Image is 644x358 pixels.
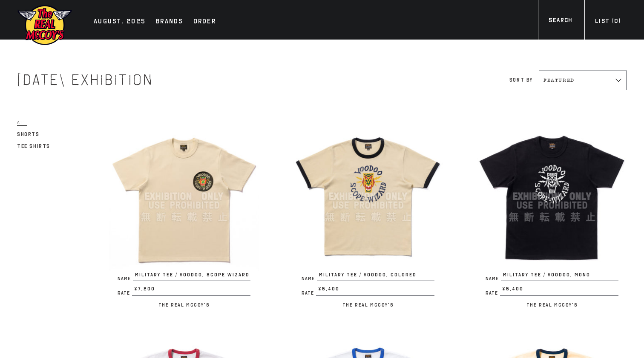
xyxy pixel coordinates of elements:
span: [DATE] Exhibition [17,71,153,89]
div: List ( ) [595,17,621,28]
span: Name [302,276,317,281]
p: The Real McCoy's [293,300,443,310]
a: Search [538,16,583,27]
span: Rate [302,291,316,295]
span: MILITARY TEE / VOODOO, MONO [501,271,618,281]
span: Shorts [17,131,40,137]
a: MILITARY TEE / VOODOO, MONO NameMILITARY TEE / VOODOO, MONO Rate¥5,400 The Real McCoy's [477,122,627,310]
img: MILITARY TEE / VOODOO, MONO [477,122,627,271]
div: Order [193,16,216,28]
a: Order [189,16,220,28]
span: ¥5,400 [500,285,618,295]
span: MILITARY TEE / VOODOO, SCOPE WIZARD [133,271,250,281]
p: The Real McCoy's [109,300,259,310]
span: Name [118,276,133,281]
div: AUGUST. 2025 [94,16,146,28]
label: Sort by [509,77,533,83]
div: Search [549,16,572,27]
span: 0 [614,17,618,25]
span: MILITARY TEE / VOODOO, COLORED [317,271,434,281]
a: MILITARY TEE / VOODOO, SCOPE WIZARD NameMILITARY TEE / VOODOO, SCOPE WIZARD Rate¥7,200 The Real M... [109,122,259,310]
img: MILITARY TEE / VOODOO, COLORED [293,122,443,271]
a: AUGUST. 2025 [89,16,150,28]
a: MILITARY TEE / VOODOO, COLORED NameMILITARY TEE / VOODOO, COLORED Rate¥5,400 The Real McCoy's [293,122,443,310]
a: Tee Shirts [17,141,50,151]
img: MILITARY TEE / VOODOO, SCOPE WIZARD [109,122,259,271]
span: ¥5,400 [316,285,434,295]
a: All [17,117,27,128]
span: ¥7,200 [132,285,250,295]
img: mccoys-exhibition [17,4,72,46]
div: Brands [156,16,183,28]
p: The Real McCoy's [477,300,627,310]
span: Tee Shirts [17,143,50,149]
span: Rate [118,291,132,295]
a: List (0) [584,17,631,28]
span: Name [486,276,501,281]
span: All [17,119,27,126]
a: Shorts [17,129,40,139]
span: Rate [486,291,500,295]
